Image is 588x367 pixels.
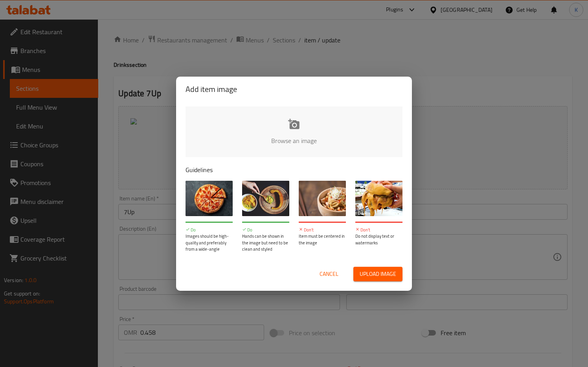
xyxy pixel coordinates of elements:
img: guide-img-3@3x.jpg [299,181,346,216]
h2: Add item image [186,83,402,95]
img: guide-img-2@3x.jpg [242,181,289,216]
p: Hands can be shown in the image but need to be clean and styled [242,233,289,253]
p: Item must be centered in the image [299,233,346,246]
img: guide-img-1@3x.jpg [186,181,233,216]
span: Cancel [320,269,338,279]
button: Upload image [353,267,402,281]
p: Don't [299,227,346,233]
p: Do [242,227,289,233]
img: guide-img-4@3x.jpg [355,181,402,216]
p: Don't [355,227,402,233]
span: Upload image [360,269,396,279]
p: Do [186,227,233,233]
p: Guidelines [186,165,402,174]
button: Cancel [316,267,342,281]
p: Do not display text or watermarks [355,233,402,246]
p: Images should be high-quality and preferably from a wide-angle [186,233,233,253]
